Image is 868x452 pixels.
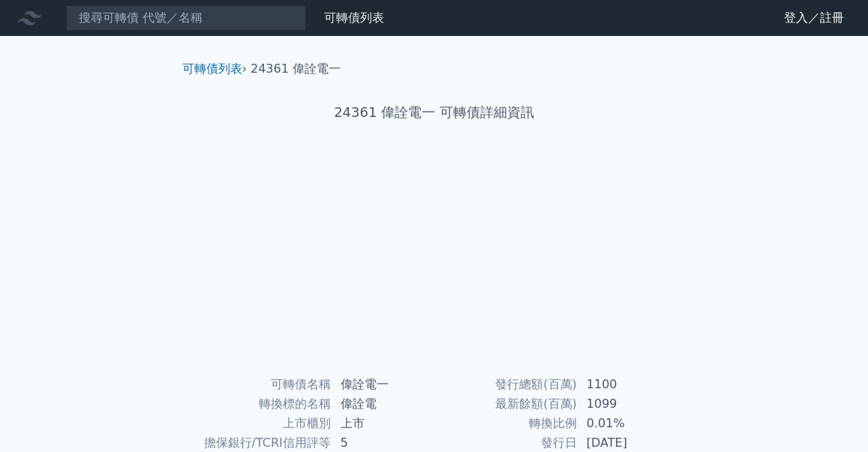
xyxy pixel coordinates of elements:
input: 搜尋可轉債 代號／名稱 [66,5,306,31]
td: 0.01% [578,414,680,433]
td: 最新餘額(百萬) [434,394,578,414]
td: 上市櫃別 [188,414,332,433]
td: 上市 [332,414,434,433]
h1: 24361 偉詮電一 可轉債詳細資訊 [170,102,698,123]
td: 1100 [578,375,680,394]
a: 登入／註冊 [772,6,856,30]
td: 轉換比例 [434,414,578,433]
td: 偉詮電一 [332,375,434,394]
a: 可轉債列表 [182,61,242,76]
a: 可轉債列表 [324,10,384,25]
li: › [182,60,247,78]
td: 可轉債名稱 [188,375,332,394]
li: 24361 偉詮電一 [251,60,341,78]
td: 偉詮電 [332,394,434,414]
td: 轉換標的名稱 [188,394,332,414]
td: 發行總額(百萬) [434,375,578,394]
td: 1099 [578,394,680,414]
